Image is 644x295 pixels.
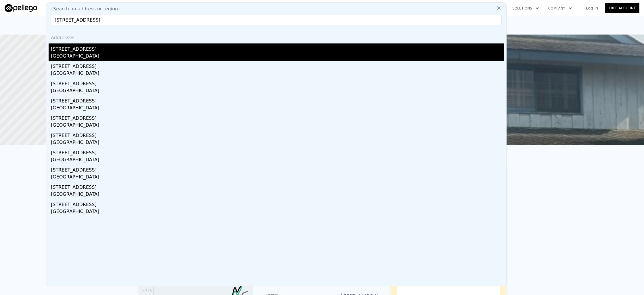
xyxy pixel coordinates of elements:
[51,78,504,87] div: [STREET_ADDRESS]
[51,164,504,174] div: [STREET_ADDRESS]
[51,15,502,25] input: Enter an address, city, region, neighborhood or zip code
[51,130,504,139] div: [STREET_ADDRESS]
[508,3,544,14] button: Solutions
[51,208,504,216] div: [GEOGRAPHIC_DATA]
[51,139,504,147] div: [GEOGRAPHIC_DATA]
[579,5,605,11] a: Log In
[605,3,639,13] a: Free Account
[49,30,504,43] div: Addresses
[51,53,504,61] div: [GEOGRAPHIC_DATA]
[51,199,504,208] div: [STREET_ADDRESS]
[51,191,504,199] div: [GEOGRAPHIC_DATA]
[51,182,504,191] div: [STREET_ADDRESS]
[51,104,504,113] div: [GEOGRAPHIC_DATA]
[51,61,504,70] div: [STREET_ADDRESS]
[51,113,504,122] div: [STREET_ADDRESS]
[51,147,504,156] div: [STREET_ADDRESS]
[51,70,504,78] div: [GEOGRAPHIC_DATA]
[51,87,504,95] div: [GEOGRAPHIC_DATA]
[49,5,118,12] span: Search an address or region
[5,4,37,12] img: Pellego
[51,156,504,164] div: [GEOGRAPHIC_DATA]
[544,3,577,14] button: Company
[143,289,152,293] tspan: $723
[51,174,504,182] div: [GEOGRAPHIC_DATA]
[51,122,504,130] div: [GEOGRAPHIC_DATA]
[51,95,504,104] div: [STREET_ADDRESS]
[51,43,504,53] div: [STREET_ADDRESS]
